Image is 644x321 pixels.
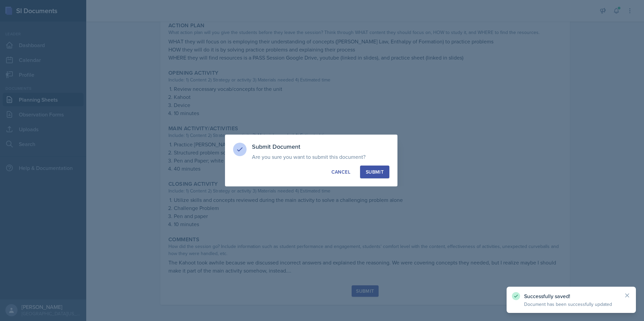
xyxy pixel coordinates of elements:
[524,301,618,308] p: Document has been successfully updated
[326,166,356,178] button: Cancel
[331,169,350,175] div: Cancel
[252,153,389,160] p: Are you sure you want to submit this document?
[252,143,389,151] h3: Submit Document
[360,166,389,178] button: Submit
[366,169,384,175] div: Submit
[524,293,618,299] p: Successfully saved!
